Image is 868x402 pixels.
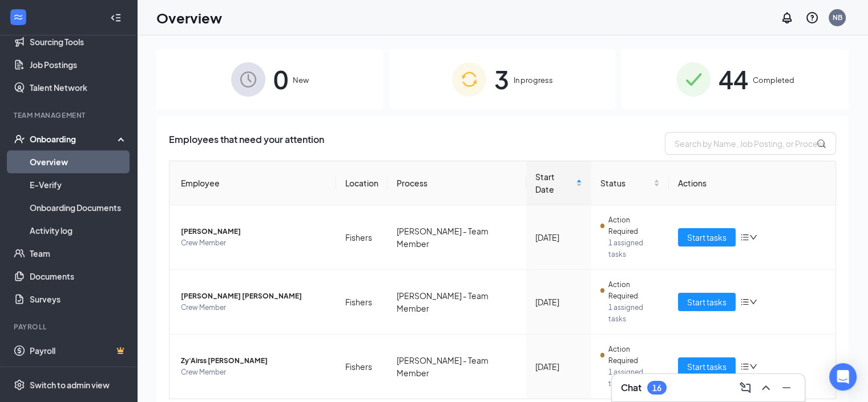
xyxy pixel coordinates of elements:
svg: ChevronUp [759,381,773,395]
a: Documents [30,265,127,288]
div: Open Intercom Messenger [829,363,857,391]
td: Fishers [336,270,387,335]
div: Team Management [14,110,125,120]
span: 3 [494,59,509,99]
span: down [749,233,757,241]
span: 0 [273,59,288,99]
svg: Collapse [110,12,122,23]
svg: Minimize [780,381,793,395]
h1: Overview [156,8,222,27]
div: Onboarding [30,133,118,145]
span: Start Date [535,170,573,196]
span: Action Required [608,214,660,237]
div: [DATE] [535,231,582,244]
th: Employee [169,161,336,205]
svg: Notifications [780,11,794,25]
span: down [749,363,757,371]
svg: Settings [14,379,25,391]
span: In progress [514,74,553,86]
div: [DATE] [535,360,582,373]
span: Zy'Airss [PERSON_NAME] [181,355,327,367]
span: [PERSON_NAME] [PERSON_NAME] [181,290,327,302]
a: Surveys [30,288,127,311]
svg: ComposeMessage [738,381,752,395]
a: Job Postings [30,53,127,76]
a: Onboarding Documents [30,196,127,219]
th: Location [336,161,387,205]
span: Start tasks [687,296,726,308]
a: PayrollCrown [30,339,127,362]
div: [DATE] [535,296,582,308]
span: [PERSON_NAME] [181,226,327,237]
button: Minimize [777,379,796,397]
th: Actions [669,161,835,205]
span: Start tasks [687,231,726,244]
a: E-Verify [30,173,127,196]
span: 1 assigned tasks [608,302,660,325]
span: bars [740,233,749,242]
th: Process [387,161,527,205]
td: [PERSON_NAME] - Team Member [387,205,527,270]
div: Payroll [14,322,125,332]
span: down [749,298,757,306]
svg: WorkstreamLogo [13,11,24,23]
span: Completed [753,74,794,86]
a: Sourcing Tools [30,30,127,53]
h3: Chat [621,381,641,394]
span: New [293,74,309,86]
span: Start tasks [687,360,726,373]
a: Talent Network [30,76,127,99]
span: Action Required [608,279,660,302]
button: Start tasks [678,293,736,311]
button: Start tasks [678,357,736,376]
span: 1 assigned tasks [608,237,660,260]
span: Status [600,177,652,189]
svg: UserCheck [14,133,25,145]
div: Switch to admin view [30,379,110,391]
td: Fishers [336,205,387,270]
button: ChevronUp [757,379,775,397]
svg: QuestionInfo [805,11,819,25]
span: Crew Member [181,302,327,313]
td: Fishers [336,335,387,399]
div: NB [833,13,842,22]
span: 44 [718,59,748,99]
span: Crew Member [181,237,327,249]
td: [PERSON_NAME] - Team Member [387,270,527,335]
span: 1 assigned tasks [608,367,660,389]
button: Start tasks [678,228,736,246]
span: bars [740,362,749,371]
span: Employees that need your attention [169,132,324,155]
a: Activity log [30,219,127,242]
button: ComposeMessage [736,379,754,397]
th: Status [591,161,669,205]
span: Action Required [608,344,660,367]
a: Overview [30,150,127,173]
a: Team [30,242,127,265]
span: Crew Member [181,367,327,378]
input: Search by Name, Job Posting, or Process [665,132,836,155]
div: 16 [652,383,661,393]
span: bars [740,297,749,307]
td: [PERSON_NAME] - Team Member [387,335,527,399]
